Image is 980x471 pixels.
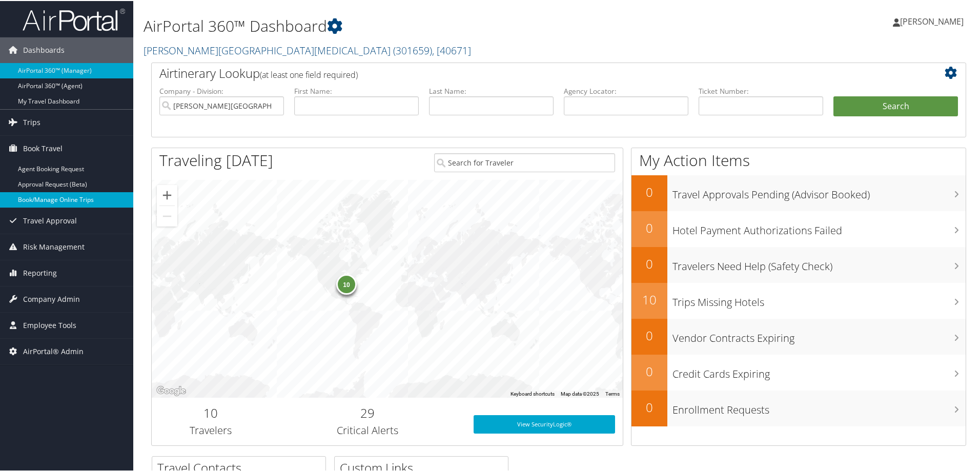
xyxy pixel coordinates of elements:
[23,233,85,259] span: Risk Management
[159,64,890,81] h2: Airtinerary Lookup
[893,5,974,36] a: [PERSON_NAME]
[672,253,966,273] h3: Travelers Need Help (Safety Check)
[631,354,966,390] a: 0Credit Cards Expiring
[631,290,667,308] h2: 10
[157,184,177,204] button: Zoom in
[159,422,262,437] h3: Travelers
[159,403,262,421] h2: 10
[23,312,76,337] span: Employee Tools
[432,43,471,56] span: , [ 40671 ]
[631,218,667,236] h2: 0
[277,422,458,437] h3: Critical Alerts
[23,259,57,285] span: Reporting
[260,68,358,79] span: (at least one field required)
[561,390,599,396] span: Map data ©2025
[294,85,419,95] label: First Name:
[511,390,555,397] button: Keyboard shortcuts
[154,383,188,397] img: Google
[672,361,966,380] h3: Credit Cards Expiring
[672,397,966,416] h3: Enrollment Requests
[631,246,966,282] a: 0Travelers Need Help (Safety Check)
[672,181,966,201] h3: Travel Approvals Pending (Advisor Booked)
[833,95,958,116] button: Search
[159,149,273,170] h1: Traveling [DATE]
[631,149,966,170] h1: My Action Items
[631,210,966,246] a: 0Hotel Payment Authorizations Failed
[474,414,615,433] a: View SecurityLogic®
[672,289,966,309] h3: Trips Missing Hotels
[434,152,615,171] input: Search for Traveler
[144,43,471,56] a: [PERSON_NAME][GEOGRAPHIC_DATA][MEDICAL_DATA]
[699,85,823,95] label: Ticket Number:
[631,326,667,343] h2: 0
[23,109,40,134] span: Trips
[631,318,966,354] a: 0Vendor Contracts Expiring
[144,14,697,36] h1: AirPortal 360™ Dashboard
[672,217,966,237] h3: Hotel Payment Authorizations Failed
[631,182,667,200] h2: 0
[564,85,688,95] label: Agency Locator:
[23,207,77,233] span: Travel Approval
[23,7,125,31] img: airportal-logo.png
[23,338,84,363] span: AirPortal® Admin
[159,85,284,95] label: Company - Division:
[631,398,667,415] h2: 0
[900,15,964,26] span: [PERSON_NAME]
[157,205,177,226] button: Zoom out
[154,383,188,397] a: Open this area in Google Maps (opens a new window)
[605,390,620,396] a: Terms (opens in new tab)
[23,135,63,160] span: Book Travel
[336,273,357,294] div: 10
[23,36,65,62] span: Dashboards
[631,254,667,272] h2: 0
[393,43,432,56] span: ( 301659 )
[631,362,667,379] h2: 0
[631,282,966,318] a: 10Trips Missing Hotels
[631,174,966,210] a: 0Travel Approvals Pending (Advisor Booked)
[429,85,554,95] label: Last Name:
[23,285,80,311] span: Company Admin
[672,325,966,344] h3: Vendor Contracts Expiring
[631,390,966,425] a: 0Enrollment Requests
[277,403,458,421] h2: 29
